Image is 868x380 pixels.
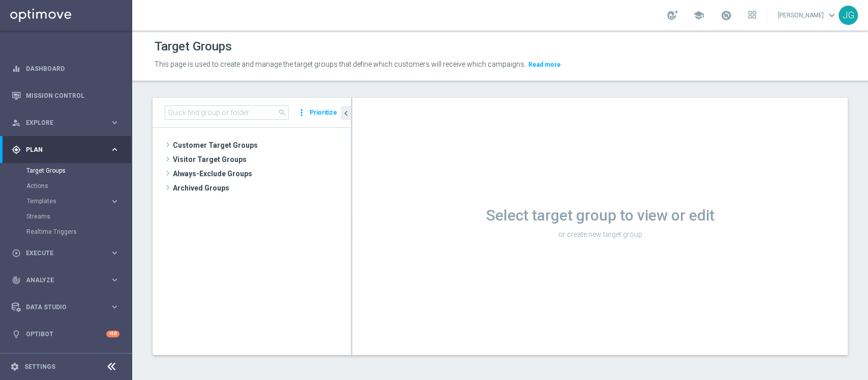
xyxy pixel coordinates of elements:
a: [PERSON_NAME]keyboard_arrow_down [777,8,839,23]
i: keyboard_arrow_right [110,197,119,206]
div: Data Studio [12,303,110,312]
i: chevron_left [341,108,351,118]
i: person_search [12,118,21,127]
p: or create new target group [352,230,848,239]
i: keyboard_arrow_right [110,248,119,258]
button: Templates keyboard_arrow_right [26,197,120,205]
button: gps_fixed Plan keyboard_arrow_right [11,146,120,154]
button: chevron_left [341,106,351,120]
button: Read more [527,59,562,70]
span: This page is used to create and manage the target groups that define which customers will receive... [155,60,526,68]
div: +10 [106,331,119,337]
i: keyboard_arrow_right [110,275,119,285]
div: Mission Control [12,82,119,109]
span: Customer Target Groups [173,138,351,152]
button: person_search Explore keyboard_arrow_right [11,119,120,127]
a: Target Groups [26,167,106,175]
button: track_changes Analyze keyboard_arrow_right [11,276,120,284]
div: Target Groups [26,163,131,178]
span: Archived Groups [173,181,351,195]
a: Actions [26,182,106,190]
div: Execute [12,249,110,258]
a: Dashboard [26,55,119,82]
button: lightbulb Optibot +10 [11,330,120,338]
i: play_circle_outline [12,249,21,258]
span: Templates [27,198,100,204]
span: Data Studio [26,304,110,310]
a: Streams [26,212,106,221]
span: school [693,10,704,21]
i: keyboard_arrow_right [110,118,119,127]
div: Streams [26,209,131,224]
a: Mission Control [26,82,119,109]
div: Templates [26,194,131,209]
span: Analyze [26,277,110,283]
button: play_circle_outline Execute keyboard_arrow_right [11,249,120,257]
h1: Select target group to view or edit [352,206,848,225]
span: Always-Exclude Groups [173,167,351,181]
i: keyboard_arrow_right [110,302,119,312]
span: Visitor Target Groups [173,152,351,167]
i: keyboard_arrow_right [110,145,119,154]
a: Optibot [26,320,106,347]
div: JG [839,6,858,25]
div: Actions [26,178,131,194]
button: Prioritize [308,106,339,120]
div: Templates [27,198,110,204]
span: Explore [26,120,110,126]
div: Analyze [12,276,110,285]
a: Settings [24,364,55,370]
i: gps_fixed [12,145,21,154]
div: Explore [12,118,110,127]
a: Realtime Triggers [26,228,106,236]
span: keyboard_arrow_down [826,10,837,21]
button: equalizer Dashboard [11,65,120,73]
h1: Target Groups [155,39,232,54]
i: more_vert [296,105,307,120]
div: Optibot [12,320,119,347]
input: Quick find group or folder [165,105,289,120]
span: Execute [26,250,110,256]
div: Realtime Triggers [26,224,131,239]
span: Plan [26,147,110,153]
span: search [278,108,286,117]
button: Mission Control [11,92,120,100]
i: settings [10,362,19,371]
button: Data Studio keyboard_arrow_right [11,303,120,311]
div: Dashboard [12,55,119,82]
div: Plan [12,145,110,154]
i: equalizer [12,64,21,73]
i: track_changes [12,276,21,285]
i: lightbulb [12,330,21,339]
